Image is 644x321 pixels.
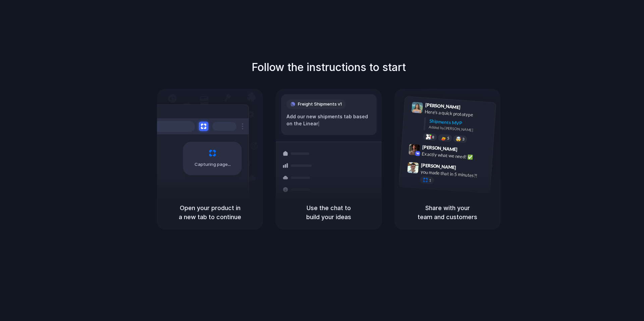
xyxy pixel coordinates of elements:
[425,101,461,111] span: [PERSON_NAME]
[252,59,406,75] h1: Follow the instructions to start
[432,135,434,139] span: 8
[420,168,487,180] div: you made that in 5 minutes?!
[463,105,476,113] span: 9:41 AM
[456,136,462,141] div: 🤯
[429,179,431,182] span: 1
[458,165,472,173] span: 9:47 AM
[429,124,490,134] div: Added by [PERSON_NAME]
[425,108,492,120] div: Here's a quick prototype
[422,143,458,153] span: [PERSON_NAME]
[286,113,371,127] div: Add our new shipments tab based on the Linear
[429,118,491,129] div: Shipments MVP
[460,146,473,154] span: 9:42 AM
[165,203,255,221] h5: Open your product in a new tab to continue
[422,150,489,162] div: Exactly what we need! ✅
[284,203,374,221] h5: Use the chat to build your ideas
[402,203,492,221] h5: Share with your team and customers
[447,136,449,140] span: 5
[462,137,465,141] span: 3
[298,101,342,108] span: Freight Shipments v1
[195,161,232,168] span: Capturing page
[421,162,457,171] span: [PERSON_NAME]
